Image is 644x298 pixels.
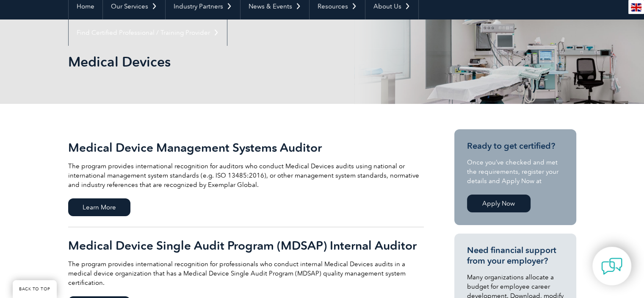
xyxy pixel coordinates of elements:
img: contact-chat.png [601,256,622,277]
h2: Medical Device Management Systems Auditor [68,141,424,154]
a: Find Certified Professional / Training Provider [69,19,227,46]
span: Learn More [68,198,130,216]
p: The program provides international recognition for auditors who conduct Medical Devices audits us... [68,162,424,189]
p: The program provides international recognition for professionals who conduct internal Medical Dev... [68,259,424,287]
h1: Medical Devices [68,53,393,70]
h3: Need financial support from your employer? [467,245,564,266]
a: Medical Device Management Systems Auditor The program provides international recognition for audi... [68,129,424,227]
a: BACK TO TOP [13,280,57,298]
h2: Medical Device Single Audit Program (MDSAP) Internal Auditor [68,239,424,252]
h3: Ready to get certified? [467,141,564,151]
a: Apply Now [467,195,531,212]
p: Once you’ve checked and met the requirements, register your details and Apply Now at [467,158,564,186]
img: en [631,3,641,11]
